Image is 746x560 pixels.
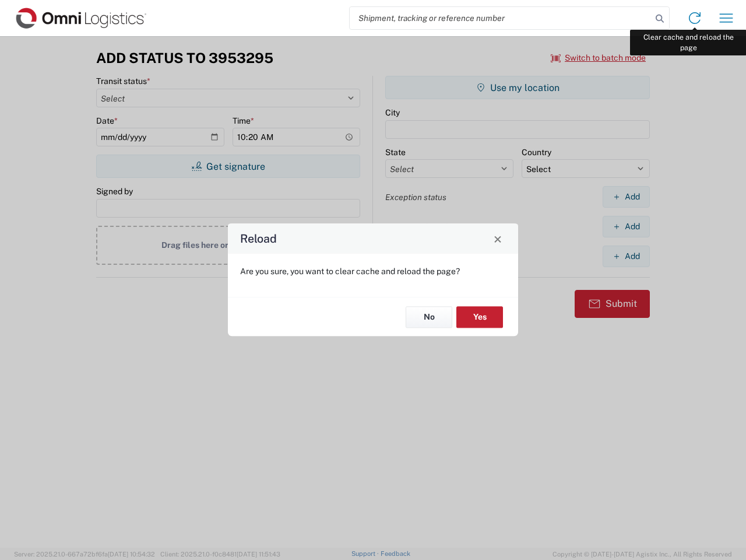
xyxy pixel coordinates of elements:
input: Shipment, tracking or reference number [350,7,652,29]
button: Close [490,230,506,247]
button: Yes [456,306,503,328]
button: No [406,306,452,328]
h4: Reload [240,230,277,247]
p: Are you sure, you want to clear cache and reload the page? [240,266,506,276]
